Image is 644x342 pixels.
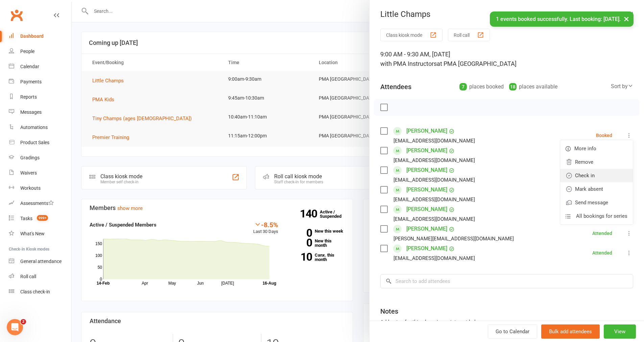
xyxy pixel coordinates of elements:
div: Workouts [20,185,41,191]
div: Booked [596,133,612,138]
button: × [620,11,633,26]
div: [EMAIL_ADDRESS][DOMAIN_NAME] [393,215,475,223]
div: [EMAIL_ADDRESS][DOMAIN_NAME] [393,254,475,263]
a: [PERSON_NAME] [406,145,447,156]
a: [PERSON_NAME] [406,243,447,254]
div: [EMAIL_ADDRESS][DOMAIN_NAME] [393,136,475,145]
a: Reports [9,89,71,105]
div: places available [509,82,557,91]
a: Messages [9,105,71,120]
a: Product Sales [9,135,71,150]
a: Workouts [9,181,71,196]
button: Roll call [448,29,490,41]
a: [PERSON_NAME] [406,223,447,234]
div: 7 [459,83,467,90]
a: [PERSON_NAME] [406,165,447,176]
div: [PERSON_NAME][EMAIL_ADDRESS][DOMAIN_NAME] [393,234,514,243]
a: [PERSON_NAME] [406,184,447,195]
a: General attendance kiosk mode [9,254,71,269]
div: places booked [459,82,504,91]
span: All bookings for series [576,212,627,220]
div: Class check-in [20,289,50,294]
div: General attendance [20,259,62,264]
input: Search to add attendees [380,274,633,288]
a: Send message [560,196,633,209]
a: Mark absent [560,182,633,196]
a: More info [560,142,633,155]
div: Add notes for this class / appointment below [380,318,633,326]
div: What's New [20,231,45,236]
span: at PMA [GEOGRAPHIC_DATA] [437,60,517,67]
button: View [604,324,636,339]
div: Attended [592,251,612,255]
div: Notes [380,307,398,316]
div: Waivers [20,170,37,176]
a: Tasks 999+ [9,211,71,226]
div: Little Champs [369,9,644,19]
span: 2 [21,319,26,324]
a: Automations [9,120,71,135]
a: Class kiosk mode [9,284,71,299]
a: Remove [560,155,633,169]
div: Reports [20,94,37,100]
div: 18 [509,83,517,90]
iframe: Intercom live chat [7,319,23,335]
div: [EMAIL_ADDRESS][DOMAIN_NAME] [393,176,475,184]
a: Roll call [9,269,71,284]
a: Payments [9,74,71,89]
div: Automations [20,125,48,130]
div: [EMAIL_ADDRESS][DOMAIN_NAME] [393,195,475,204]
a: Waivers [9,165,71,181]
div: Attendees [380,82,411,91]
div: Gradings [20,155,40,160]
span: 999+ [37,215,48,221]
div: Attended [592,231,612,236]
span: with PMA Instructors [380,60,437,67]
a: People [9,44,71,59]
div: Tasks [20,216,32,221]
div: Roll call [20,274,36,279]
button: Bulk add attendees [541,324,600,339]
div: Payments [20,79,42,84]
a: [PERSON_NAME] [406,204,447,215]
div: 9:00 AM - 9:30 AM, [DATE] [380,50,633,69]
div: Calendar [20,64,39,69]
a: All bookings for series [560,209,633,223]
a: Calendar [9,59,71,74]
span: More info [574,144,596,153]
a: [PERSON_NAME] [406,126,447,136]
div: Dashboard [20,33,44,39]
div: Product Sales [20,140,49,145]
button: Class kiosk mode [380,29,443,41]
a: Clubworx [8,7,25,24]
div: 1 events booked successfully. Last booking: [DATE]. [490,11,634,27]
div: Assessments [20,201,54,206]
div: People [20,49,34,54]
div: [EMAIL_ADDRESS][DOMAIN_NAME] [393,156,475,165]
a: Go to Calendar [488,324,537,339]
a: Check in [560,169,633,182]
a: Dashboard [9,29,71,44]
a: Assessments [9,196,71,211]
div: Messages [20,109,42,115]
a: What's New [9,226,71,241]
div: Sort by [611,82,633,91]
a: Gradings [9,150,71,165]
